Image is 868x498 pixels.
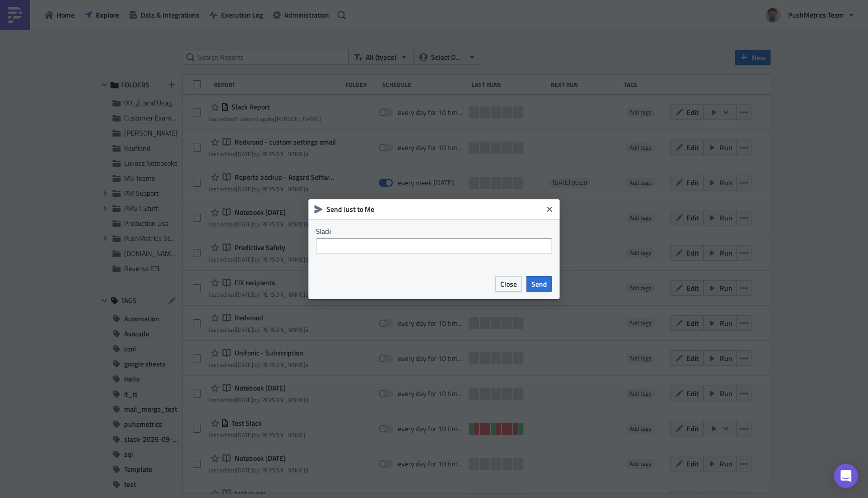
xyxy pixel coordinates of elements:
[316,227,552,236] label: Slack
[495,276,522,292] button: Close
[531,279,547,289] span: Send
[542,202,557,217] button: Close
[500,279,517,289] span: Close
[834,464,858,488] div: Open Intercom Messenger
[327,205,542,214] h6: Send Just to Me
[526,276,552,292] button: Send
